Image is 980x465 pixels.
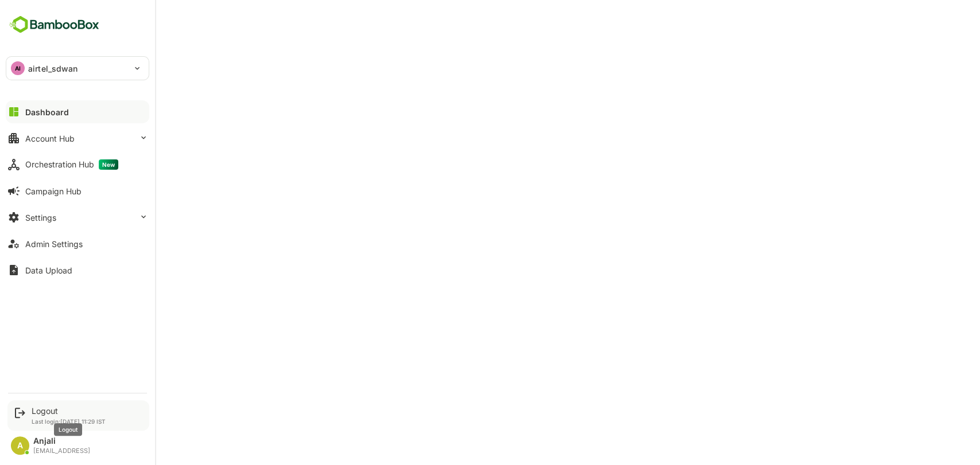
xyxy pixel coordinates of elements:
span: New [99,159,118,170]
div: AI [11,61,25,75]
p: Last login: [DATE] 11:29 IST [32,418,106,425]
div: Dashboard [25,107,69,117]
button: Account Hub [6,127,149,150]
div: Campaign Hub [25,186,82,196]
button: Dashboard [6,100,149,123]
div: Orchestration Hub [25,159,118,170]
div: Settings [25,213,56,222]
button: Data Upload [6,259,149,282]
div: Data Upload [25,265,72,275]
button: Settings [6,206,149,229]
p: airtel_sdwan [28,62,78,75]
div: [EMAIL_ADDRESS] [33,447,90,455]
div: Anjali [33,436,90,446]
button: Admin Settings [6,232,149,255]
div: AIairtel_sdwan [6,57,149,80]
div: Admin Settings [25,239,83,249]
div: Logout [32,406,106,416]
button: Orchestration HubNew [6,153,149,176]
button: Campaign Hub [6,179,149,202]
img: BambooboxFullLogoMark.5f36c76dfaba33ec1ec1367b70bb1252.svg [6,14,103,36]
div: A [11,436,29,455]
div: Account Hub [25,134,75,143]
